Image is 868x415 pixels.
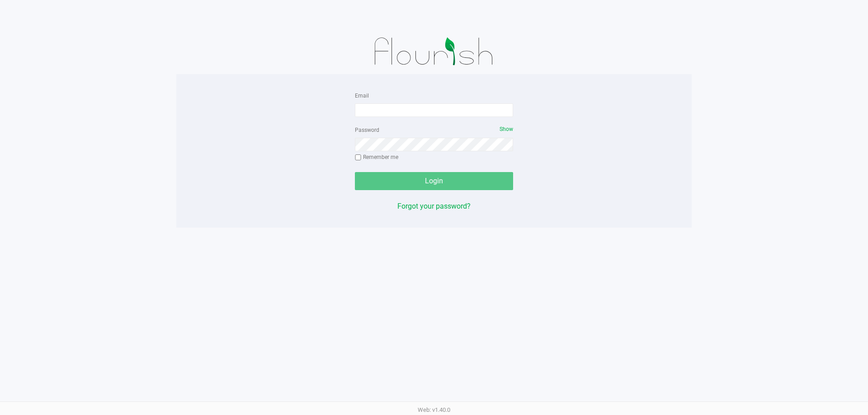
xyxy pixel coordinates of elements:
input: Remember me [355,154,361,161]
span: Web: v1.40.0 [418,406,450,413]
span: Show [500,126,513,132]
label: Email [355,92,369,100]
label: Remember me [355,153,398,161]
label: Password [355,126,379,134]
button: Forgot your password? [397,201,471,212]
